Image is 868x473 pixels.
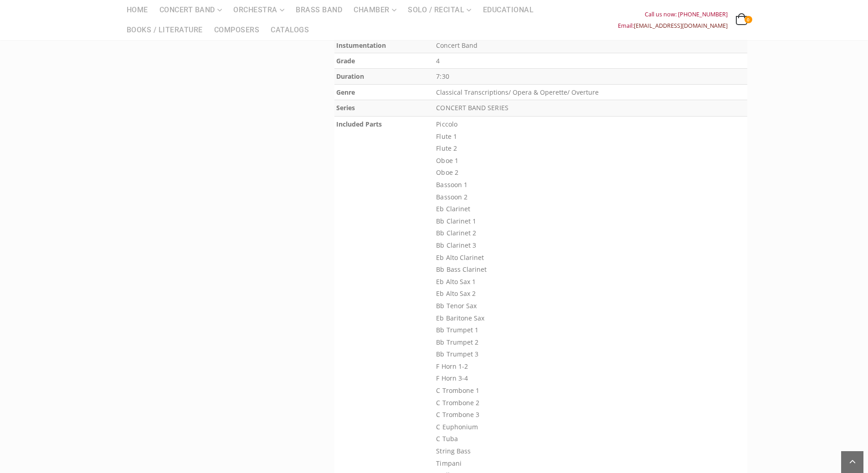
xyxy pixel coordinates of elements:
span: 0 [745,16,752,23]
p: CONCERT BAND SERIES [436,102,745,114]
td: Classical Transcriptions/ Opera & Operette/ Overture [434,85,747,100]
a: Catalogs [265,20,314,40]
b: Grade [336,56,355,65]
b: Genre [336,88,355,97]
b: Instumentation [336,41,386,50]
b: Series [336,103,355,112]
td: 4 [434,53,747,68]
a: Books / Literature [121,20,208,40]
a: [EMAIL_ADDRESS][DOMAIN_NAME] [634,22,728,30]
b: Included Parts [336,120,382,128]
div: Email: [618,20,728,31]
a: Composers [209,20,265,40]
td: Concert Band [434,37,747,53]
p: 7:30 [436,71,745,83]
div: Call us now: [PHONE_NUMBER] [618,9,728,20]
b: Duration [336,72,364,81]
